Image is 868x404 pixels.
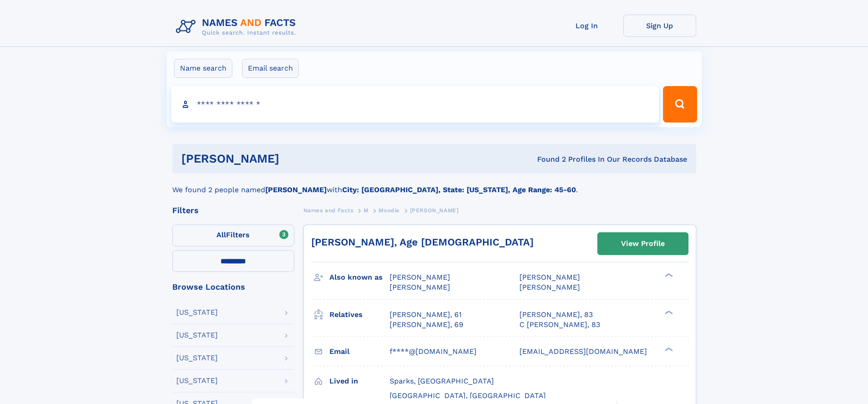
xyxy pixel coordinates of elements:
[390,320,463,330] a: [PERSON_NAME], 69
[663,272,673,278] div: ❯
[663,309,673,315] div: ❯
[598,233,688,255] a: View Profile
[342,185,576,194] b: City: [GEOGRAPHIC_DATA], State: [US_STATE], Age Range: 45-60
[176,332,218,339] div: [US_STATE]
[519,310,593,320] a: [PERSON_NAME], 83
[176,309,218,316] div: [US_STATE]
[621,233,665,254] div: View Profile
[303,205,354,216] a: Names and Facts
[242,59,299,78] label: Email search
[663,346,673,352] div: ❯
[176,354,218,362] div: [US_STATE]
[174,59,232,78] label: Name search
[216,230,226,239] span: All
[519,320,600,330] a: C [PERSON_NAME], 83
[181,153,408,164] h1: [PERSON_NAME]
[390,310,462,320] a: [PERSON_NAME], 61
[519,283,580,291] span: [PERSON_NAME]
[663,86,697,123] button: Search Button
[519,347,647,356] span: [EMAIL_ADDRESS][DOMAIN_NAME]
[172,225,294,246] label: Filters
[171,86,659,123] input: search input
[623,15,696,37] a: Sign Up
[390,377,494,385] span: Sparks, [GEOGRAPHIC_DATA]
[408,154,687,164] div: Found 2 Profiles In Our Records Database
[519,273,580,281] span: [PERSON_NAME]
[176,377,218,384] div: [US_STATE]
[265,185,327,194] b: [PERSON_NAME]
[379,205,400,216] a: Moodie
[329,270,390,285] h3: Also known as
[172,15,303,39] img: Logo Names and Facts
[364,207,369,214] span: M
[172,174,696,195] div: We found 2 people named with .
[390,391,546,400] span: [GEOGRAPHIC_DATA], [GEOGRAPHIC_DATA]
[329,373,390,389] h3: Lived in
[390,283,450,291] span: [PERSON_NAME]
[172,206,294,215] div: Filters
[311,236,534,248] a: [PERSON_NAME], Age [DEMOGRAPHIC_DATA]
[172,283,294,291] div: Browse Locations
[410,207,459,214] span: [PERSON_NAME]
[390,273,450,281] span: [PERSON_NAME]
[364,205,369,216] a: M
[329,344,390,359] h3: Email
[379,207,400,214] span: Moodie
[329,307,390,322] h3: Relatives
[550,15,623,37] a: Log In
